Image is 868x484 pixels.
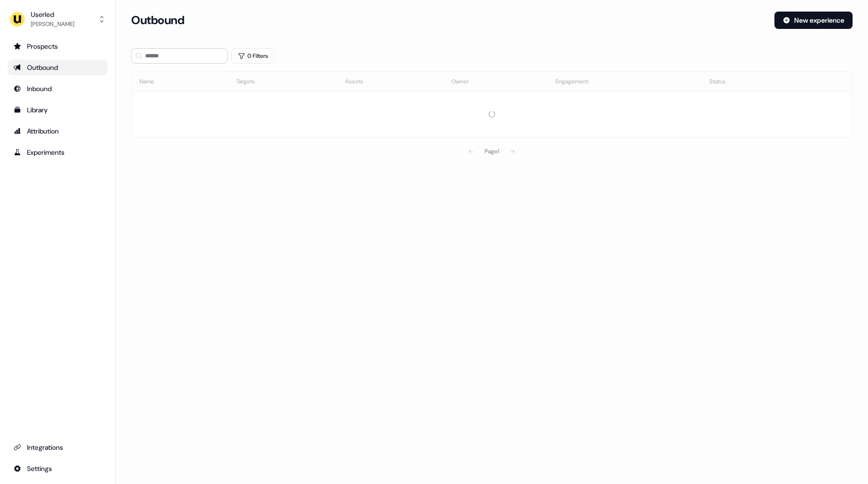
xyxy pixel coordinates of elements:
a: Go to templates [8,102,108,118]
a: Go to prospects [8,39,108,54]
div: Integrations [14,443,102,452]
a: Go to outbound experience [8,60,108,75]
div: Prospects [14,41,102,51]
div: Experiments [14,148,102,157]
button: New experience [774,12,853,29]
h3: Outbound [131,13,184,27]
div: Library [14,105,102,115]
div: Userled [31,10,74,19]
div: Settings [14,464,102,473]
div: Outbound [14,63,102,72]
a: Go to attribution [8,123,108,139]
div: Inbound [14,84,102,94]
button: 0 Filters [231,48,274,64]
button: Userled[PERSON_NAME] [8,8,108,31]
div: Attribution [14,126,102,136]
a: Go to integrations [8,440,108,455]
div: [PERSON_NAME] [31,19,74,29]
a: Go to experiments [8,145,108,160]
a: Go to Inbound [8,81,108,96]
a: Go to integrations [8,461,108,476]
